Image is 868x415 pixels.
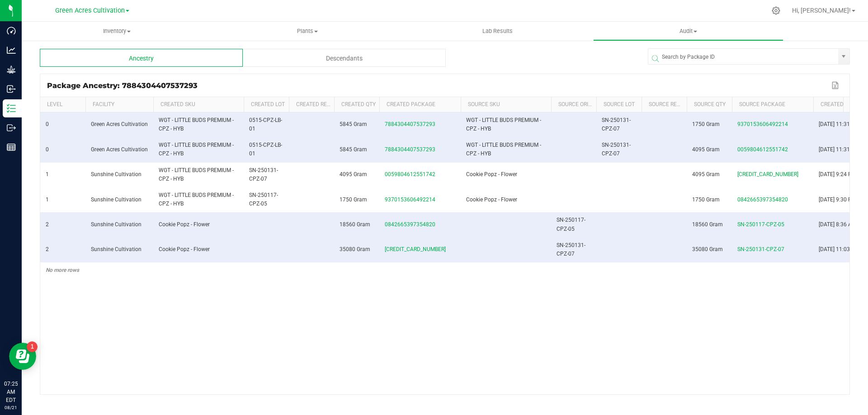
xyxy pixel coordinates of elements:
span: SN-250131-CPZ-07 [557,242,585,257]
span: Sunshine Cultivation [91,221,142,228]
a: Inventory [22,22,212,41]
th: Created Qty [334,97,379,112]
span: 35080 Gram [692,246,723,252]
span: SN-250131-CPZ-07 [602,117,631,132]
iframe: Resource center unread badge [27,341,38,352]
span: WGT - LITTLE BUDS PREMIUM - CPZ - HYB [466,142,541,157]
p: 08/21 [4,404,18,411]
span: 1 [46,196,49,203]
div: Ancestry [40,49,243,67]
inline-svg: Reports [7,143,16,152]
span: 2 [46,246,49,252]
span: 4095 Gram [340,171,367,177]
span: No more rows [46,267,79,273]
inline-svg: Outbound [7,123,16,132]
span: 1750 Gram [692,196,720,203]
span: WGT - LITTLE BUDS PREMIUM - CPZ - HYB [466,117,541,132]
span: 0059804612551742 [737,146,788,153]
span: 18560 Gram [340,221,370,228]
span: 0 [46,146,49,153]
span: SN-250117-CPZ-05 [249,192,278,207]
span: Sunshine Cultivation [91,246,142,252]
input: Search by Package ID [648,49,838,65]
th: Created Lot [244,97,289,112]
span: 0842665397354820 [385,221,435,228]
inline-svg: Analytics [7,46,16,55]
div: Manage settings [770,6,782,15]
th: Source Ref Field [642,97,687,112]
th: Source Lot [596,97,642,112]
th: Level [40,97,85,112]
iframe: Resource center [9,343,36,370]
span: 9370153606492214 [737,121,788,127]
span: 2 [46,221,49,228]
span: Lab Results [470,27,525,35]
span: 7884304407537293 [385,146,435,153]
th: Created SKU [153,97,244,112]
button: Export to Excel [829,79,843,91]
a: Lab Results [402,22,593,41]
span: Green Acres Cultivation [91,121,148,127]
inline-svg: Inbound [7,84,16,93]
span: Plants [212,27,402,35]
span: Green Acres Cultivation [55,7,125,14]
span: 0515-CPZ-LB-01 [249,142,282,157]
div: Descendants [243,49,446,67]
span: SN-250117-CPZ-05 [557,217,585,232]
span: WGT - LITTLE BUDS PREMIUM - CPZ - HYB [159,167,234,182]
span: 35080 Gram [340,246,370,252]
span: 5845 Gram [340,146,367,153]
th: Source Origin Harvests [551,97,596,112]
span: SN-250131-CPZ-07 [249,167,278,182]
span: 5845 Gram [340,121,367,127]
span: 4095 Gram [692,146,720,153]
span: 0059804612551742 [385,171,435,177]
span: 0 [46,121,49,127]
span: [CREDIT_CARD_NUMBER] [385,246,446,252]
span: 0842665397354820 [737,196,788,203]
span: Cookie Popz - Flower [466,196,517,203]
span: SN-250117-CPZ-05 [737,221,784,228]
th: Created Ref Field [289,97,334,112]
span: Sunshine Cultivation [91,171,142,177]
span: 1750 Gram [692,121,720,127]
span: 0515-CPZ-LB-01 [249,117,282,132]
span: WGT - LITTLE BUDS PREMIUM - CPZ - HYB [159,117,234,132]
th: Source Package [732,97,813,112]
span: [DATE] 9:30 PM EST [819,196,867,203]
span: 1750 Gram [340,196,367,203]
span: SN-250131-CPZ-07 [602,142,631,157]
span: 1 [46,171,49,177]
th: Created Package [379,97,461,112]
span: WGT - LITTLE BUDS PREMIUM - CPZ - HYB [159,192,234,207]
span: Cookie Popz - Flower [159,246,210,252]
inline-svg: Dashboard [7,26,16,35]
div: Package Ancestry: 7884304407537293 [47,81,829,90]
span: Audit [594,27,783,35]
span: Green Acres Cultivation [91,146,148,153]
span: SN-250131-CPZ-07 [737,246,784,252]
span: 9370153606492214 [385,196,435,203]
span: Hi, [PERSON_NAME]! [792,7,851,14]
a: Audit [593,22,783,41]
th: Source SKU [461,97,551,112]
span: [DATE] 8:36 AM EST [819,221,867,228]
th: Source Qty [687,97,732,112]
span: Inventory [22,27,212,35]
th: Facility [85,97,153,112]
span: [DATE] 9:24 PM EST [819,171,867,177]
span: WGT - LITTLE BUDS PREMIUM - CPZ - HYB [159,142,234,157]
span: 7884304407537293 [385,121,435,127]
p: 07:25 AM EDT [4,380,18,404]
span: [CREDIT_CARD_NUMBER] [737,171,798,177]
span: Sunshine Cultivation [91,196,142,203]
span: 18560 Gram [692,221,723,228]
span: Cookie Popz - Flower [466,171,517,177]
inline-svg: Grow [7,65,16,74]
inline-svg: Inventory [7,104,16,113]
span: Cookie Popz - Flower [159,221,210,228]
span: 4095 Gram [692,171,720,177]
a: Plants [212,22,402,41]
